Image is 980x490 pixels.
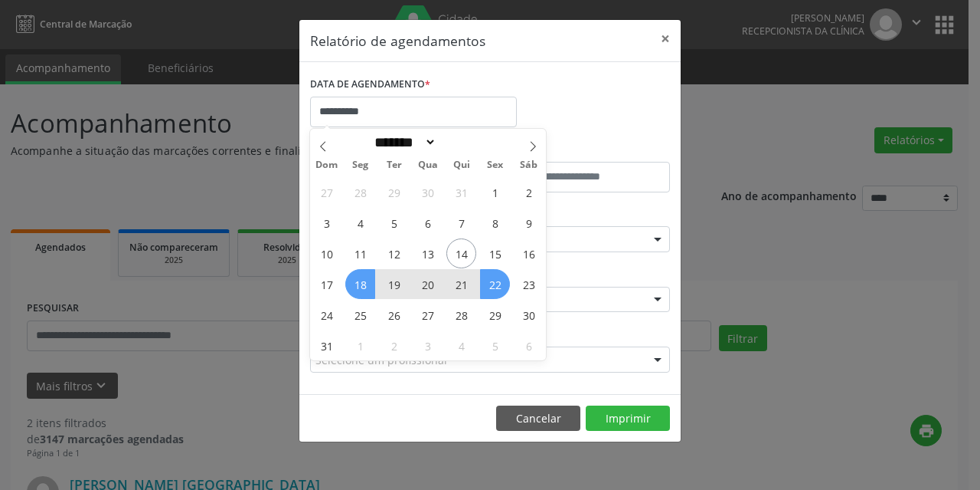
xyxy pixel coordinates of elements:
[379,300,409,330] span: Agosto 26, 2025
[446,269,476,299] span: Agosto 21, 2025
[312,269,341,299] span: Agosto 17, 2025
[586,406,670,432] button: Imprimir
[379,269,409,299] span: Agosto 19, 2025
[514,331,544,360] span: Setembro 6, 2025
[379,208,409,238] span: Agosto 5, 2025
[312,331,341,360] span: Agosto 31, 2025
[315,352,447,368] span: Selecione um profissional
[436,134,487,150] input: Year
[514,177,544,207] span: Agosto 2, 2025
[312,177,341,207] span: Julho 27, 2025
[480,300,510,330] span: Agosto 29, 2025
[345,269,375,299] span: Agosto 18, 2025
[494,138,670,162] label: ATÉ
[480,238,510,268] span: Agosto 15, 2025
[413,300,443,330] span: Agosto 27, 2025
[312,300,341,330] span: Agosto 24, 2025
[413,208,443,238] span: Agosto 6, 2025
[312,238,341,268] span: Agosto 10, 2025
[345,238,375,268] span: Agosto 11, 2025
[446,300,476,330] span: Agosto 28, 2025
[411,160,445,170] span: Qua
[312,208,341,238] span: Agosto 3, 2025
[345,300,375,330] span: Agosto 25, 2025
[345,331,375,360] span: Setembro 1, 2025
[496,406,580,432] button: Cancelar
[446,331,476,360] span: Setembro 4, 2025
[413,269,443,299] span: Agosto 20, 2025
[379,331,409,360] span: Setembro 2, 2025
[514,238,544,268] span: Agosto 16, 2025
[512,160,546,170] span: Sáb
[479,160,512,170] span: Sex
[480,331,510,360] span: Setembro 5, 2025
[377,160,411,170] span: Ter
[514,208,544,238] span: Agosto 9, 2025
[514,300,544,330] span: Agosto 30, 2025
[480,177,510,207] span: Agosto 1, 2025
[480,208,510,238] span: Agosto 8, 2025
[310,160,344,170] span: Dom
[480,269,510,299] span: Agosto 22, 2025
[369,134,436,150] select: Month
[413,331,443,360] span: Setembro 3, 2025
[650,20,681,58] button: Close
[446,208,476,238] span: Agosto 7, 2025
[413,177,443,207] span: Julho 30, 2025
[379,238,409,268] span: Agosto 12, 2025
[310,31,485,51] h5: Relatório de agendamentos
[445,160,479,170] span: Qui
[446,177,476,207] span: Julho 31, 2025
[345,177,375,207] span: Julho 28, 2025
[310,73,430,97] label: DATA DE AGENDAMENTO
[344,160,377,170] span: Seg
[514,269,544,299] span: Agosto 23, 2025
[413,238,443,268] span: Agosto 13, 2025
[345,208,375,238] span: Agosto 4, 2025
[446,238,476,268] span: Agosto 14, 2025
[379,177,409,207] span: Julho 29, 2025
